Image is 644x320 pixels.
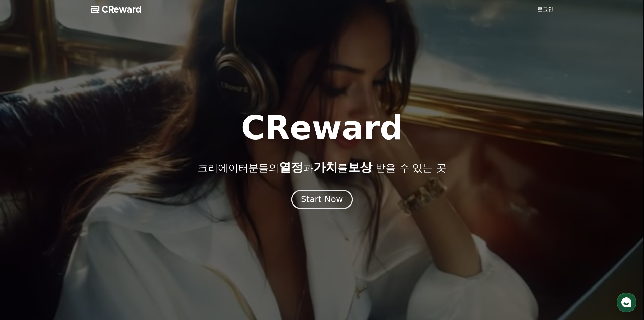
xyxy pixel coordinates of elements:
a: CReward [91,4,142,15]
h1: CReward [241,112,403,144]
span: 열정 [279,160,303,174]
p: 크리에이터분들의 과 를 받을 수 있는 곳 [198,161,446,174]
span: 대화 [62,225,70,231]
div: Start Now [301,194,343,205]
a: 설정 [87,215,130,232]
a: 홈 [2,215,45,232]
a: Start Now [293,197,351,204]
span: 설정 [104,225,113,230]
span: 홈 [21,225,25,230]
button: Start Now [291,190,353,209]
span: 보상 [348,160,372,174]
span: 가치 [313,160,338,174]
a: 대화 [45,215,87,232]
span: CReward [102,4,142,15]
a: 로그인 [537,5,553,14]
